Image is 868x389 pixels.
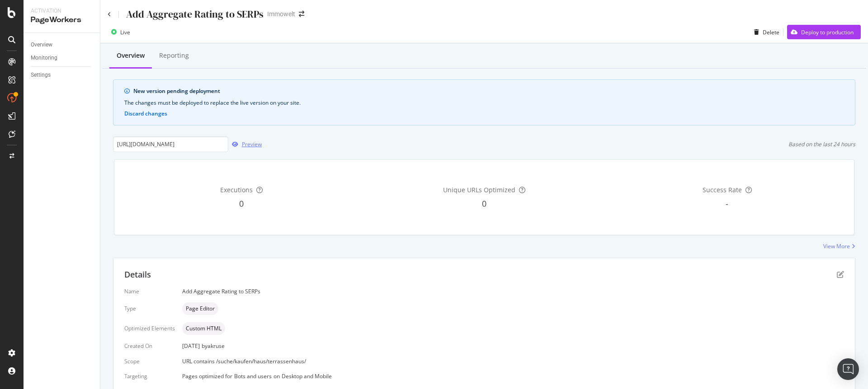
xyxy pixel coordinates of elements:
input: Preview your optimization on a URL [113,136,228,152]
div: Optimized Elements [124,324,175,332]
div: Delete [763,28,779,36]
div: Live [120,28,130,36]
a: Overview [31,40,94,50]
div: PageWorkers [31,15,93,25]
div: arrow-right-arrow-left [299,11,304,17]
div: Details [124,269,151,281]
div: Immowelt [267,9,295,19]
div: [DATE] [182,342,844,350]
span: URL contains /suche/kaufen/haus/terrassenhaus/ [182,357,306,365]
div: pen-to-square [837,271,844,278]
div: Targeting [124,372,175,380]
div: View More [823,242,850,250]
div: info banner [113,79,855,125]
div: Name [124,287,175,295]
button: Deploy to production [787,25,861,39]
span: 0 [239,198,244,209]
div: Type [124,305,175,312]
div: neutral label [182,302,218,315]
div: Created On [124,342,175,350]
div: Preview [242,140,262,148]
div: Scope [124,357,175,365]
span: Unique URLs Optimized [443,185,515,194]
div: Overview [31,40,52,50]
div: Add Aggregate Rating to SERPs [126,7,264,21]
div: Desktop and Mobile [282,372,332,380]
div: Based on the last 24 hours [788,140,855,148]
div: The changes must be deployed to replace the live version on your site. [124,99,844,107]
div: Bots and users [234,372,272,380]
button: Preview [228,137,262,152]
div: Activation [31,7,93,15]
a: Monitoring [31,53,94,63]
div: Reporting [159,51,189,60]
div: Add Aggregate Rating to SERPs [182,287,844,295]
div: Settings [31,70,51,80]
div: by akruse [202,342,225,350]
span: Executions [220,185,253,194]
div: neutral label [182,322,225,335]
div: Overview [117,51,145,60]
div: Monitoring [31,53,57,63]
span: Custom HTML [186,326,222,331]
div: New version pending deployment [133,87,844,95]
button: Discard changes [124,111,167,117]
button: Delete [750,25,779,39]
a: Click to go back [108,12,111,17]
span: 0 [482,198,486,209]
a: View More [823,242,855,250]
span: Success Rate [703,185,742,194]
a: Settings [31,70,94,80]
div: Open Intercom Messenger [837,358,859,380]
div: Deploy to production [801,28,854,36]
span: - [726,198,728,209]
div: Pages optimized for on [182,372,844,380]
span: Page Editor [186,306,215,311]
